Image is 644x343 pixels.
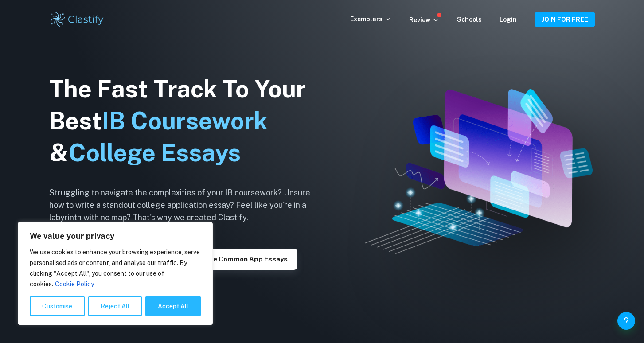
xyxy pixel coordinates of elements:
button: Accept All [145,296,201,316]
a: Schools [457,16,482,23]
a: Cookie Policy [55,280,94,288]
h6: Struggling to navigate the complexities of your IB coursework? Unsure how to write a standout col... [49,187,324,224]
button: Customise [30,296,85,316]
button: JOIN FOR FREE [535,12,595,27]
div: We value your privacy [18,222,213,325]
p: We use cookies to enhance your browsing experience, serve personalised ads or content, and analys... [30,247,201,289]
a: Login [500,16,517,23]
p: Exemplars [350,14,391,24]
h1: The Fast Track To Your Best & [49,73,324,169]
span: College Essays [68,139,241,167]
span: IB Coursework [102,107,268,135]
p: Review [409,15,439,25]
button: Explore Common App essays [182,249,297,270]
img: Clastify hero [365,89,593,254]
p: We value your privacy [30,231,201,242]
a: Explore Common App essays [182,254,297,263]
img: Clastify logo [49,11,105,28]
button: Help and Feedback [617,312,635,330]
button: Reject All [88,296,142,316]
